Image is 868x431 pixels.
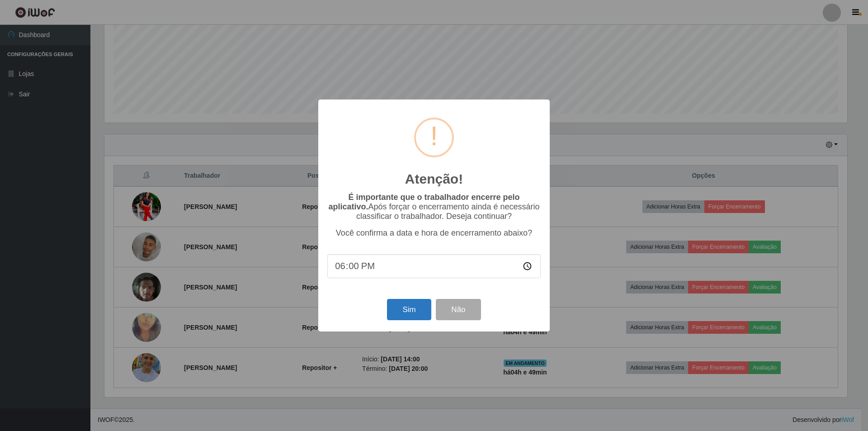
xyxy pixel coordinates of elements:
button: Sim [387,299,431,320]
p: Após forçar o encerramento ainda é necessário classificar o trabalhador. Deseja continuar? [327,193,541,221]
button: Não [436,299,481,320]
b: É importante que o trabalhador encerre pelo aplicativo. [328,193,519,211]
h2: Atenção! [405,171,463,187]
p: Você confirma a data e hora de encerramento abaixo? [327,228,541,238]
